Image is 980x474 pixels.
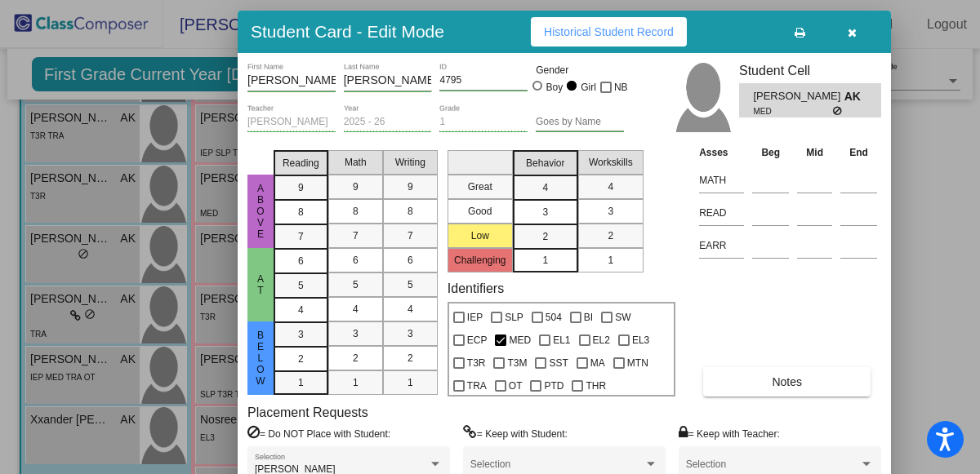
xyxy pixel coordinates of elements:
span: 504 [546,308,562,327]
span: THR [586,376,606,396]
span: BI [584,308,593,327]
span: 2 [608,228,613,243]
span: 1 [353,375,359,390]
th: Beg [748,144,793,162]
span: T3R [467,353,486,373]
input: assessment [699,168,744,193]
span: TRA [467,376,487,396]
span: 9 [408,179,413,194]
span: Writing [395,155,425,170]
span: OT [509,376,523,396]
span: MTN [627,353,648,373]
span: NB [614,78,628,97]
span: 6 [353,253,359,268]
span: Notes [772,375,802,388]
span: 1 [542,253,548,268]
input: year [344,117,432,128]
div: Girl [580,80,596,95]
span: T3M [507,353,527,373]
span: 1 [298,375,304,390]
span: EL3 [632,330,649,350]
span: 3 [353,326,359,341]
input: goes by name [536,117,624,128]
span: PTD [544,376,563,396]
span: 4 [542,180,548,195]
span: 2 [542,229,548,244]
th: Asses [695,144,748,162]
h3: Student Cell [739,63,881,78]
input: assessment [699,201,744,225]
span: SLP [505,308,523,327]
input: assessment [699,233,744,258]
mat-label: Gender [536,63,624,78]
span: 9 [298,180,304,195]
span: 4 [298,303,304,317]
span: 5 [408,277,413,292]
span: Math [345,155,367,170]
button: Historical Student Record [531,17,687,47]
span: EL1 [553,330,570,350]
label: = Keep with Student: [463,425,568,441]
span: 7 [408,228,413,243]
span: AK [844,88,867,105]
div: Boy [546,80,563,95]
span: Reading [283,156,319,171]
span: 3 [298,327,304,342]
label: Placement Requests [247,405,368,420]
span: IEP [467,308,483,327]
span: Below [253,330,268,387]
span: MED [753,105,832,117]
span: SW [615,308,630,327]
span: MED [509,330,531,350]
span: 4 [353,302,359,317]
span: ECP [467,330,488,350]
label: = Do NOT Place with Student: [247,425,390,441]
span: 8 [408,204,413,219]
span: 7 [353,228,359,243]
span: 1 [408,375,413,390]
span: 2 [408,351,413,365]
span: Above [253,183,268,240]
span: 8 [353,204,359,219]
span: 6 [408,253,413,268]
label: = Keep with Teacher: [679,425,780,441]
span: 2 [353,351,359,365]
span: At [253,273,268,296]
input: teacher [247,117,336,128]
span: 6 [298,254,304,268]
span: 3 [542,205,548,219]
th: End [836,144,881,162]
span: 5 [353,277,359,292]
span: 2 [298,352,304,366]
span: Behavior [526,156,564,171]
span: 1 [608,253,613,268]
th: Mid [793,144,836,162]
input: Enter ID [439,75,528,86]
span: EL2 [593,330,610,350]
span: MA [590,353,605,373]
h3: Student Card - Edit Mode [251,21,444,42]
span: Workskills [589,155,633,170]
label: Identifiers [448,281,504,296]
button: Notes [703,367,871,396]
span: 9 [353,179,359,194]
span: 7 [298,229,304,244]
span: 3 [608,204,613,219]
span: 8 [298,205,304,219]
span: SST [549,353,568,373]
input: grade [439,117,528,128]
span: 4 [608,179,613,194]
span: 4 [408,302,413,317]
span: Historical Student Record [544,25,674,38]
span: 5 [298,278,304,293]
span: [PERSON_NAME] [753,88,844,105]
span: 3 [408,326,413,341]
